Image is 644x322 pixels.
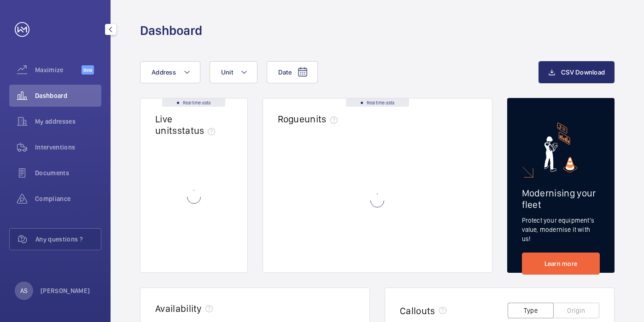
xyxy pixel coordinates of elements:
[346,98,409,107] div: Real time data
[221,69,233,76] span: Unit
[522,253,600,275] a: Learn more
[82,65,94,75] span: Beta
[278,113,341,125] h2: Rogue
[539,61,615,83] button: CSV Download
[553,303,599,318] button: Origin
[35,117,101,126] span: My addresses
[177,125,219,136] span: status
[35,194,101,203] span: Compliance
[561,69,605,76] span: CSV Download
[278,69,292,76] span: Date
[140,22,202,39] h1: Dashboard
[508,303,554,318] button: Type
[210,61,258,83] button: Unit
[152,69,176,76] span: Address
[304,113,341,125] span: units
[35,91,101,100] span: Dashboard
[41,286,90,295] p: [PERSON_NAME]
[267,61,318,83] button: Date
[35,235,101,244] span: Any questions ?
[162,98,225,107] div: Real time data
[35,65,82,75] span: Maximize
[35,143,101,152] span: Interventions
[522,187,600,210] h2: Modernising your fleet
[522,216,600,243] p: Protect your equipment's value, modernise it with us!
[35,168,101,178] span: Documents
[20,286,28,295] p: AS
[155,113,219,136] h2: Live units
[400,305,435,316] h2: Callouts
[140,61,200,83] button: Address
[544,122,578,172] img: marketing-card.svg
[155,303,202,314] h2: Availability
